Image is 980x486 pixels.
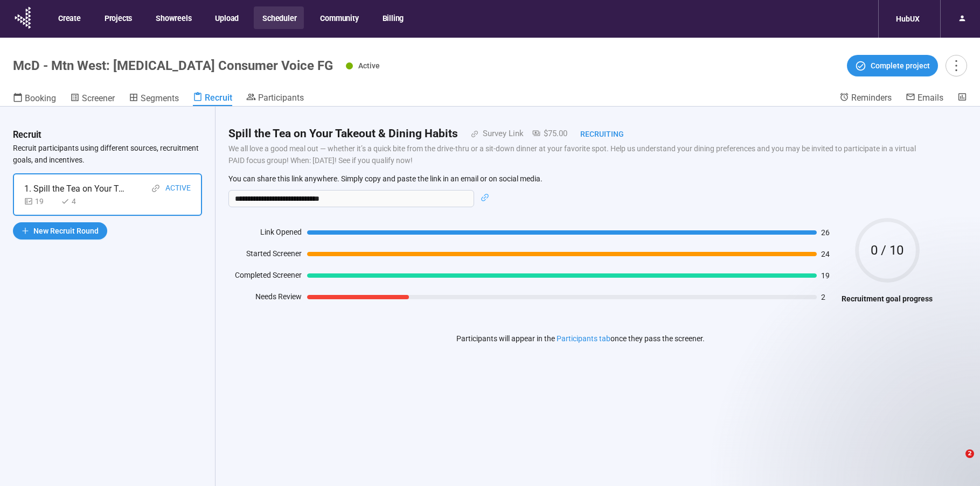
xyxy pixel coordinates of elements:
[61,195,93,207] div: 4
[129,92,179,106] a: Segments
[358,61,380,70] span: Active
[193,92,232,106] a: Recruit
[889,9,926,29] div: HubUX
[206,6,246,29] button: Upload
[949,58,963,73] span: more
[70,92,115,106] a: Screener
[96,6,140,29] button: Projects
[943,449,969,475] iframe: Intercom live chat
[151,184,160,193] span: link
[228,248,302,264] div: Started Screener
[458,130,478,138] span: link
[205,93,232,103] span: Recruit
[839,92,892,105] a: Reminders
[50,6,88,29] button: Create
[141,93,179,103] span: Segments
[918,93,943,103] span: Emails
[228,269,302,285] div: Completed Screener
[946,55,967,76] button: more
[254,6,304,29] button: Scheduler
[478,128,524,140] div: Survey Link
[246,92,304,105] a: Participants
[847,55,938,76] button: Complete project
[906,92,943,105] a: Emails
[842,293,933,305] h4: Recruitment goal progress
[258,93,304,103] span: Participants
[33,225,99,237] span: New Recruit Round
[821,272,836,279] span: 19
[13,128,41,142] h3: Recruit
[13,142,202,166] p: Recruit participants using different sources, recruitment goals, and incentives.
[82,93,115,103] span: Screener
[855,244,920,257] span: 0 / 10
[24,182,127,195] div: 1. Spill the Tea on Your Takeout & Dining Habits
[147,6,199,29] button: Showreels
[481,193,489,202] span: link
[228,226,302,242] div: Link Opened
[13,58,333,73] h1: McD - Mtn West: [MEDICAL_DATA] Consumer Voice FG
[13,92,56,106] a: Booking
[13,222,107,240] button: plusNew Recruit Round
[821,293,836,301] span: 2
[311,6,366,29] button: Community
[821,229,836,236] span: 26
[557,334,610,343] a: Participants tab
[228,174,933,184] p: You can share this link anywhere. Simply copy and paste the link in an email or on social media.
[567,128,624,140] div: Recruiting
[24,195,57,207] div: 19
[228,143,933,166] p: We all love a good meal out — whether it’s a quick bite from the drive-thru or a sit-down dinner ...
[228,291,302,307] div: Needs Review
[871,60,930,72] span: Complete project
[965,449,974,458] span: 2
[851,93,892,103] span: Reminders
[456,333,705,344] p: Participants will appear in the once they pass the screener.
[165,182,191,195] div: Active
[228,125,458,143] h2: Spill the Tea on Your Takeout & Dining Habits
[821,250,836,258] span: 24
[374,6,412,29] button: Billing
[524,128,567,140] div: $75.00
[22,227,29,235] span: plus
[25,93,56,103] span: Booking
